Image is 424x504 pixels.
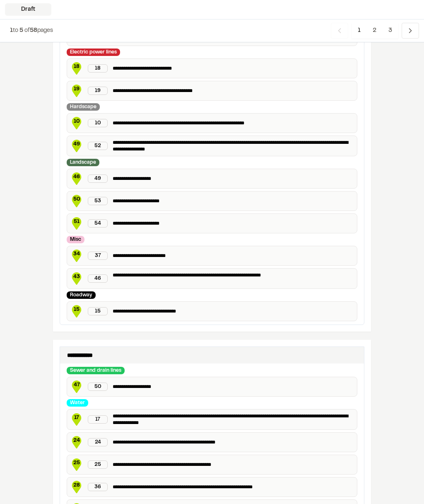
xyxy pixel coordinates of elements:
span: 47 [70,381,83,389]
span: 58 [30,28,37,33]
div: 36 [88,483,108,491]
span: 49 [70,141,83,148]
span: 25 [70,459,83,467]
span: 1 [352,23,367,39]
p: to of pages [10,26,53,35]
div: Misc [67,236,84,243]
nav: Navigation [331,23,419,39]
span: 1 [10,28,13,33]
div: 10 [88,119,108,127]
span: 28 [70,482,83,489]
span: 17 [70,414,83,422]
span: 46 [70,173,83,181]
div: 52 [88,142,108,150]
span: 50 [70,196,83,203]
div: Electric power lines [67,48,120,56]
div: Roadway [67,291,96,299]
span: 15 [70,306,83,313]
div: 15 [88,307,108,315]
div: Draft [5,3,51,16]
div: 53 [88,197,108,205]
span: 5 [19,28,23,33]
div: 54 [88,219,108,228]
div: Sewer and drain lines [67,367,125,374]
span: 18 [70,63,83,70]
span: 2 [366,23,383,39]
span: 43 [70,273,83,281]
div: 37 [88,252,108,260]
div: Hardscape [67,103,100,111]
span: 34 [70,250,83,258]
div: 18 [88,64,108,73]
div: 49 [88,174,108,183]
span: 3 [382,23,398,39]
div: 17 [88,415,108,424]
div: 19 [88,87,108,95]
span: 51 [70,218,83,225]
div: Water [67,399,88,407]
span: 10 [70,118,83,125]
span: 19 [70,85,83,93]
div: 50 [88,383,108,391]
div: 46 [88,274,108,283]
div: Landscape [67,159,99,166]
div: 24 [88,438,108,446]
span: 24 [70,437,83,444]
div: 25 [88,460,108,469]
